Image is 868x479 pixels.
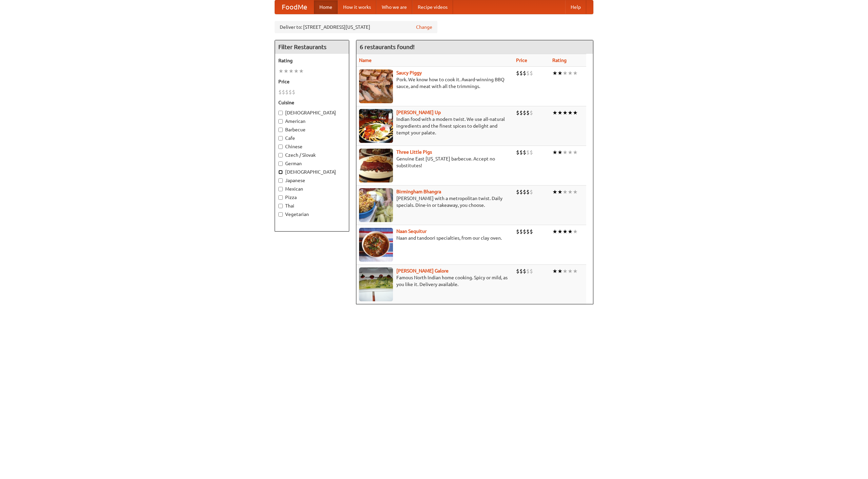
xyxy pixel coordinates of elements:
[282,88,285,96] li: $
[278,186,346,192] label: Mexican
[396,110,441,115] b: [PERSON_NAME] Up
[568,69,573,77] li: ★
[396,70,422,75] a: Saucy Piggy
[568,109,573,116] li: ★
[516,69,519,77] li: $
[573,69,578,77] li: ★
[278,177,346,184] label: Japanese
[278,118,346,125] label: American
[526,109,530,116] li: $
[278,194,346,201] label: Pizza
[552,149,557,156] li: ★
[278,136,283,140] input: Cafe
[278,178,283,183] input: Japanese
[552,188,557,196] li: ★
[289,67,294,75] li: ★
[359,109,393,143] img: curryup.jpg
[359,116,511,136] p: Indian food with a modern twist. We use all-natural ingredients and the finest spices to delight ...
[278,128,283,132] input: Barbecue
[523,267,526,275] li: $
[568,188,573,196] li: ★
[359,195,511,209] p: [PERSON_NAME] with a metropolitan twist. Daily specials. Dine-in or takeaway, you choose.
[359,58,372,63] a: Name
[519,149,523,156] li: $
[359,188,393,222] img: bhangra.jpg
[519,267,523,275] li: $
[530,69,533,77] li: $
[278,160,346,167] label: German
[573,109,578,116] li: ★
[526,149,530,156] li: $
[557,69,563,77] li: ★
[359,76,511,90] p: Pork. We know how to cook it. Award-winning BBQ sauce, and meat with all the trimmings.
[283,67,289,75] li: ★
[523,149,526,156] li: $
[526,188,530,196] li: $
[552,109,557,116] li: ★
[523,188,526,196] li: $
[278,145,283,149] input: Chinese
[552,267,557,275] li: ★
[278,169,346,175] label: [DEMOGRAPHIC_DATA]
[552,228,557,235] li: ★
[278,88,282,96] li: $
[526,228,530,235] li: $
[278,126,346,133] label: Barbecue
[278,135,346,141] label: Cafe
[396,228,427,234] a: Naan Sequitur
[530,188,533,196] li: $
[519,69,523,77] li: $
[530,228,533,235] li: $
[523,109,526,116] li: $
[563,188,568,196] li: ★
[396,268,449,274] a: [PERSON_NAME] Galore
[563,109,568,116] li: ★
[516,188,519,196] li: $
[568,228,573,235] li: ★
[519,188,523,196] li: $
[278,211,346,218] label: Vegetarian
[523,69,526,77] li: $
[557,188,563,196] li: ★
[278,187,283,191] input: Mexican
[523,228,526,235] li: $
[396,149,432,155] a: Three Little Pigs
[563,267,568,275] li: ★
[516,58,527,63] a: Price
[526,267,530,275] li: $
[557,267,563,275] li: ★
[278,67,283,75] li: ★
[278,202,346,209] label: Thai
[292,88,295,96] li: $
[294,67,299,75] li: ★
[557,228,563,235] li: ★
[516,228,519,235] li: $
[563,228,568,235] li: ★
[563,69,568,77] li: ★
[278,57,346,64] h5: Rating
[412,0,453,14] a: Recipe videos
[278,170,283,174] input: [DEMOGRAPHIC_DATA]
[359,235,511,241] p: Naan and tandoori specialties, from our clay oven.
[573,149,578,156] li: ★
[278,195,283,200] input: Pizza
[530,109,533,116] li: $
[565,0,586,14] a: Help
[275,0,314,14] a: FoodMe
[278,143,346,150] label: Chinese
[557,149,563,156] li: ★
[568,149,573,156] li: ★
[278,152,346,158] label: Czech / Slovak
[338,0,376,14] a: How it works
[557,109,563,116] li: ★
[376,0,412,14] a: Who we are
[278,204,283,208] input: Thai
[275,40,349,54] h4: Filter Restaurants
[573,188,578,196] li: ★
[519,109,523,116] li: $
[516,267,519,275] li: $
